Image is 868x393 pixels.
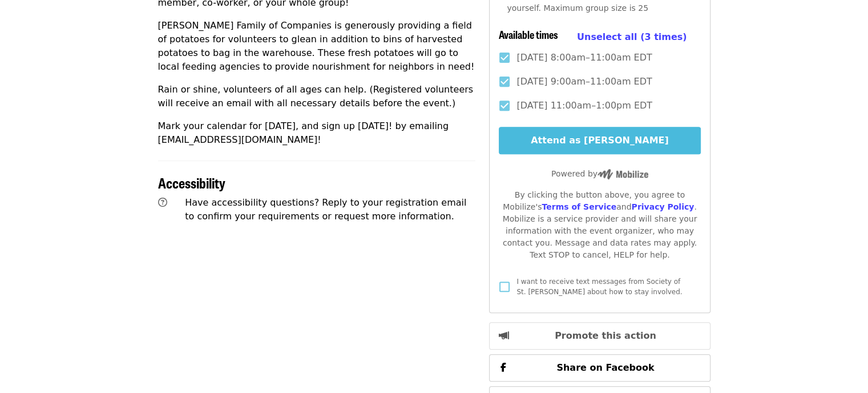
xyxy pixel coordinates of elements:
span: Promote this action [555,330,656,341]
a: Terms of Service [542,202,616,211]
p: [PERSON_NAME] Family of Companies is generously providing a field of potatoes for volunteers to g... [158,19,476,74]
button: Unselect all (3 times) [577,29,687,46]
span: Unselect all (3 times) [577,31,687,42]
span: [DATE] 9:00am–11:00am EDT [516,75,652,89]
span: Share on Facebook [556,362,654,373]
i: question-circle icon [158,197,167,208]
button: Share on Facebook [489,354,710,382]
span: I want to receive text messages from Society of St. [PERSON_NAME] about how to stay involved. [516,278,682,296]
span: Available times [499,27,558,42]
a: Privacy Policy [631,202,694,211]
span: Have accessibility questions? Reply to your registration email to confirm your requirements or re... [185,197,466,222]
span: Accessibility [158,173,225,193]
span: [DATE] 8:00am–11:00am EDT [516,51,652,65]
img: Powered by Mobilize [597,169,648,179]
p: Mark your calendar for [DATE], and sign up [DATE]! by emailing [EMAIL_ADDRESS][DOMAIN_NAME]! [158,119,476,147]
span: [DATE] 11:00am–1:00pm EDT [516,99,652,113]
div: By clicking the button above, you agree to Mobilize's and . Mobilize is a service provider and wi... [499,189,700,261]
p: Rain or shine, volunteers of all ages can help. (Registered volunteers will receive an email with... [158,83,476,110]
button: Promote this action [489,322,710,350]
span: Powered by [551,169,648,178]
button: Attend as [PERSON_NAME] [499,127,700,154]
